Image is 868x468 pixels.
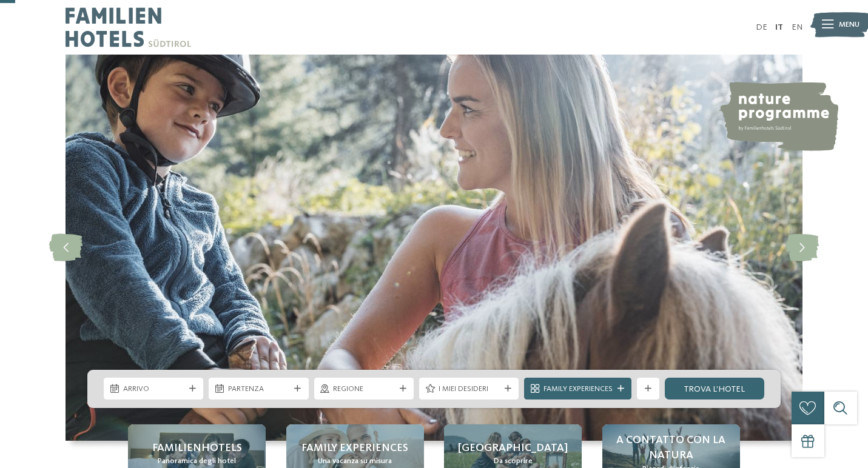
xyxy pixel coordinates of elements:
span: Arrivo [123,384,184,395]
span: I miei desideri [439,384,500,395]
span: Da scoprire [494,456,533,467]
a: DE [756,23,767,32]
span: Panoramica degli hotel [158,456,236,467]
span: Family experiences [301,441,408,456]
span: Menu [839,19,860,30]
span: Partenza [228,384,289,395]
a: IT [775,23,783,32]
img: nature programme by Familienhotels Südtirol [718,82,838,151]
span: [GEOGRAPHIC_DATA] [458,441,568,456]
span: Family Experiences [543,384,613,395]
a: trova l’hotel [665,378,764,399]
img: Family hotel Alto Adige: the happy family places! [66,55,802,441]
a: EN [792,23,802,32]
span: Una vacanza su misura [318,456,392,467]
span: Regione [333,384,394,395]
span: A contatto con la natura [613,433,729,463]
span: Familienhotels [152,441,242,456]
